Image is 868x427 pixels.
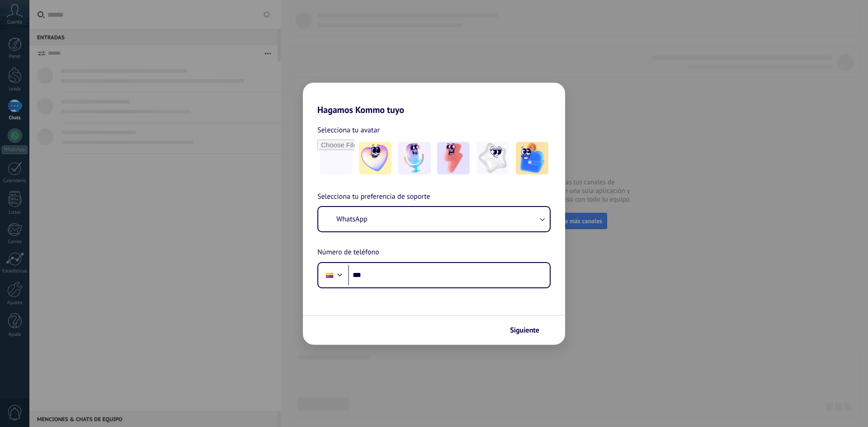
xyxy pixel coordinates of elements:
img: -2.jpeg [398,142,431,174]
span: Siguiente [510,327,539,333]
button: WhatsApp [318,207,550,231]
span: WhatsApp [336,215,368,224]
span: Número de teléfono [317,247,379,258]
button: Siguiente [506,323,552,338]
img: -5.jpeg [516,142,548,174]
span: Selecciona tu preferencia de soporte [317,191,430,203]
img: -1.jpeg [359,142,392,174]
span: Selecciona tu avatar [317,124,380,136]
div: Colombia: + 57 [321,266,338,285]
img: -4.jpeg [476,142,509,174]
img: -3.jpeg [437,142,470,174]
h2: Hagamos Kommo tuyo [303,83,565,115]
